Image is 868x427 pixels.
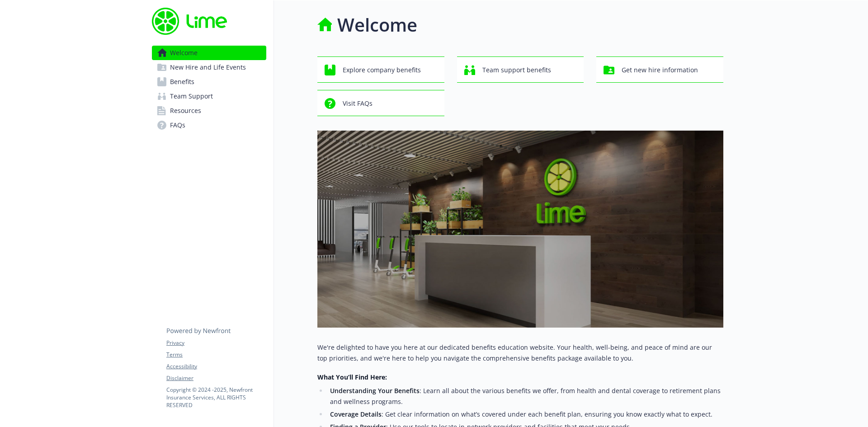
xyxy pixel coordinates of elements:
[170,103,201,118] span: Resources
[337,11,417,38] h1: Welcome
[596,56,723,83] button: Get new hire information
[343,61,421,79] span: Explore company benefits
[152,46,266,60] a: Welcome
[457,56,584,83] button: Team support benefits
[166,339,266,347] a: Privacy
[317,56,444,83] button: Explore company benefits
[317,373,387,381] strong: What You’ll Find Here:
[327,409,723,420] li: : Get clear information on what’s covered under each benefit plan, ensuring you know exactly what...
[166,362,266,371] a: Accessibility
[622,61,698,79] span: Get new hire information
[170,118,185,132] span: FAQs
[317,131,723,328] img: overview page banner
[170,60,246,75] span: New Hire and Life Events
[317,90,444,116] button: Visit FAQs
[170,89,213,103] span: Team Support
[343,95,373,112] span: Visit FAQs
[330,386,420,395] strong: Understanding Your Benefits
[152,103,266,118] a: Resources
[166,386,266,409] p: Copyright © 2024 - 2025 , Newfront Insurance Services, ALL RIGHTS RESERVED
[166,374,266,382] a: Disclaimer
[482,61,551,79] span: Team support benefits
[152,118,266,132] a: FAQs
[170,75,194,89] span: Benefits
[327,385,723,407] li: : Learn all about the various benefits we offer, from health and dental coverage to retirement pl...
[170,46,198,60] span: Welcome
[166,351,266,359] a: Terms
[152,89,266,103] a: Team Support
[317,342,723,364] p: We're delighted to have you here at our dedicated benefits education website. Your health, well-b...
[152,75,266,89] a: Benefits
[152,60,266,75] a: New Hire and Life Events
[330,410,382,418] strong: Coverage Details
